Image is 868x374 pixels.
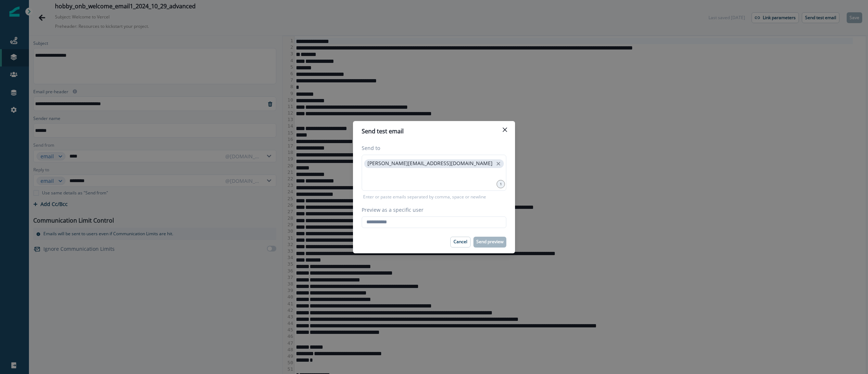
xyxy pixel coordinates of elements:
[450,237,471,248] button: Cancel
[362,144,502,152] label: Send to
[362,127,404,136] p: Send test email
[367,160,493,167] p: [PERSON_NAME][EMAIL_ADDRESS][DOMAIN_NAME]
[495,160,502,167] button: close
[454,239,467,244] p: Cancel
[473,237,506,248] button: Send preview
[476,239,503,244] p: Send preview
[362,206,502,214] label: Preview as a specific user
[497,180,505,188] div: 1
[362,194,488,200] p: Enter or paste emails separated by comma, space or newline
[499,124,511,136] button: Close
